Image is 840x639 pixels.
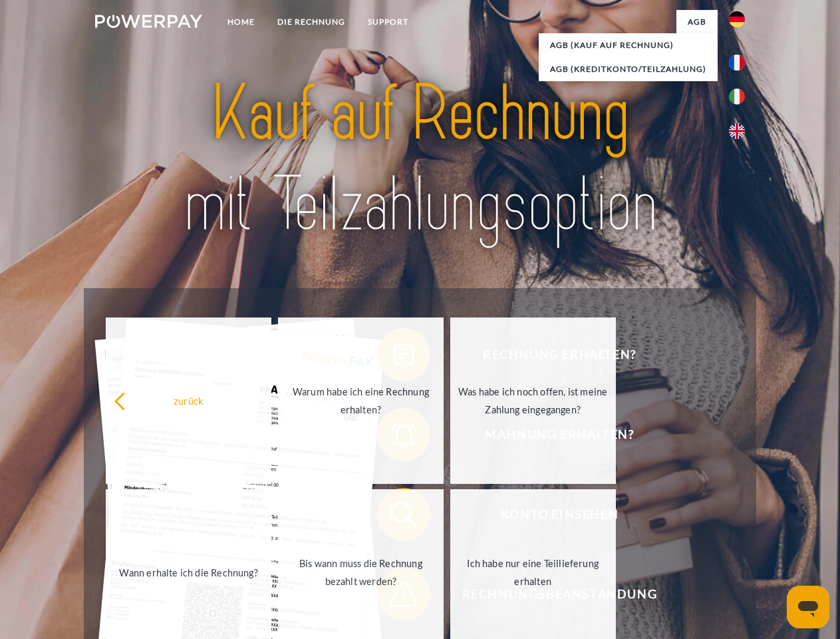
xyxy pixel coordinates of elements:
[216,10,266,34] a: Home
[450,318,616,484] a: Was habe ich noch offen, ist meine Zahlung eingegangen?
[356,10,420,34] a: SUPPORT
[729,89,745,105] img: it
[729,123,745,139] img: en
[729,11,745,27] img: de
[114,391,263,409] div: zurück
[676,10,718,34] a: agb
[95,15,202,28] img: logo-powerpay-white.svg
[458,383,608,419] div: Was habe ich noch offen, ist meine Zahlung eingegangen?
[787,586,829,628] iframe: Schaltfläche zum Öffnen des Messaging-Fensters
[286,554,436,590] div: Bis wann muss die Rechnung bezahlt werden?
[114,563,263,581] div: Wann erhalte ich die Rechnung?
[286,383,436,419] div: Warum habe ich eine Rechnung erhalten?
[539,57,718,81] a: AGB (Kreditkonto/Teilzahlung)
[458,554,608,590] div: Ich habe nur eine Teillieferung erhalten
[729,55,745,71] img: fr
[266,10,356,34] a: DIE RECHNUNG
[127,64,713,255] img: title-powerpay_de.svg
[539,33,718,57] a: AGB (Kauf auf Rechnung)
